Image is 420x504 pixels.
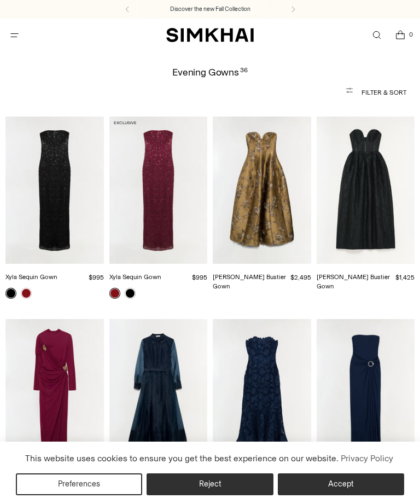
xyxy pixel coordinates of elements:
[25,453,339,464] span: This website uses cookies to ensure you get the best experience on our website.
[406,30,416,39] span: 0
[278,473,404,495] button: Accept
[213,273,286,290] a: [PERSON_NAME] Bustier Gown
[14,82,406,103] button: Filter & Sort
[166,27,254,43] a: SIMKHAI
[317,117,415,264] a: Adeena Jacquard Bustier Gown
[109,273,161,281] a: Xyla Sequin Gown
[5,273,57,281] a: Xyla Sequin Gown
[240,67,248,77] div: 36
[389,24,411,47] a: Open cart modal
[213,319,311,466] a: Valletta Strapless Embroidered Dress
[365,24,388,47] a: Open search modal
[89,274,104,281] span: $995
[5,319,104,466] a: Izadora Embellished Jersey Midi Dress
[109,319,208,466] a: Montgomery Dress
[290,274,311,281] span: $2,495
[192,274,207,281] span: $995
[170,5,250,14] a: Discover the new Fall Collection
[16,473,142,495] button: Preferences
[339,450,394,467] a: Privacy Policy (opens in a new tab)
[213,117,311,264] a: Elaria Jacquard Bustier Gown
[317,273,390,290] a: [PERSON_NAME] Bustier Gown
[5,117,104,264] a: Xyla Sequin Gown
[109,117,208,264] a: Xyla Sequin Gown
[395,274,415,281] span: $1,425
[172,67,248,77] h1: Evening Gowns
[317,319,415,466] a: Emma Jersey Strapless Gown
[3,24,26,47] button: Open menu modal
[147,473,273,495] button: Reject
